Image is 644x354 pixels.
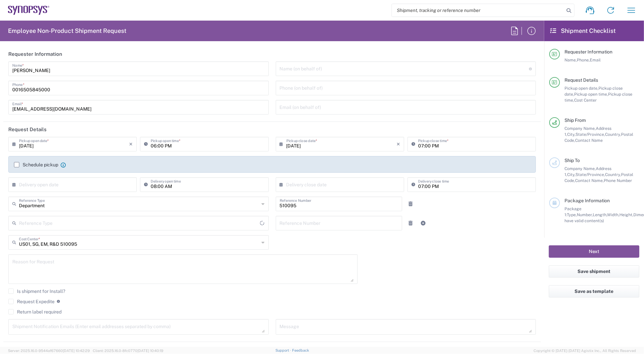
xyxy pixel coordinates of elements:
span: Package Information [564,198,610,203]
a: Remove Reference [406,199,415,209]
label: Request Expedite [8,299,55,304]
span: Name, [564,57,577,62]
h2: Requester Information [8,51,62,57]
span: City, [567,172,575,177]
a: Feedback [292,348,309,352]
span: Length, [593,212,607,217]
span: Pickup open date, [564,86,598,91]
span: Contact Name, [575,178,604,183]
h2: Request Details [8,126,47,133]
label: Return label required [8,309,62,314]
span: Company Name, [564,126,596,131]
a: Add Reference [418,219,428,228]
span: Requester Information [564,49,612,54]
span: Email [590,57,601,62]
button: Next [549,245,639,258]
span: Type, [567,212,577,217]
span: Company Name, [564,166,596,171]
span: Copyright © [DATE]-[DATE] Agistix Inc., All Rights Reserved [534,348,636,354]
span: Phone Number [604,178,632,183]
span: Country, [605,132,621,137]
span: Ship From [564,118,586,123]
span: Cost Center [574,98,597,103]
span: State/Province, [575,132,605,137]
h2: Shipment Checklist [550,27,616,35]
h2: Ship To [277,346,295,353]
span: Country, [605,172,621,177]
button: Save shipment [549,265,639,278]
button: Save as template [549,285,639,298]
label: Is shipment for Install? [8,289,65,294]
input: Shipment, tracking or reference number [392,4,564,17]
span: Height, [619,212,633,217]
span: Request Details [564,77,598,83]
a: Support [275,348,292,352]
span: Phone, [577,57,590,62]
i: × [129,139,133,149]
span: Client: 2025.16.0-8fc0770 [93,349,163,353]
span: City, [567,132,575,137]
span: Server: 2025.16.0-9544af67660 [8,349,90,353]
span: Pickup open time, [574,92,608,97]
span: Package 1: [564,206,581,217]
i: × [397,139,400,149]
span: Width, [607,212,619,217]
span: [DATE] 10:40:19 [137,349,163,353]
label: Schedule pickup [14,162,58,167]
span: Number, [577,212,593,217]
h2: Employee Non-Product Shipment Request [8,27,126,35]
a: Remove Reference [406,219,415,228]
span: Contact Name [575,138,603,143]
span: Ship To [564,158,580,163]
span: [DATE] 10:42:29 [63,349,90,353]
span: State/Province, [575,172,605,177]
h2: Ship From [8,346,33,353]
